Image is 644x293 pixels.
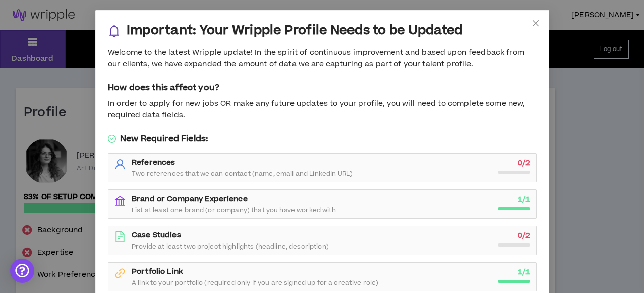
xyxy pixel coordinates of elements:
span: check-circle [108,135,116,143]
h5: New Required Fields: [108,133,537,145]
strong: Case Studies [132,230,181,240]
span: bell [108,25,121,37]
span: List at least one brand (or company) that you have worked with [132,206,336,214]
strong: 0 / 2 [517,230,530,241]
h3: Important: Your Wripple Profile Needs to be Updated [127,23,462,39]
div: Open Intercom Messenger [10,259,34,283]
strong: References [132,157,175,168]
div: In order to apply for new jobs OR make any future updates to your profile, you will need to compl... [108,98,537,121]
h5: How does this affect you? [108,82,537,94]
strong: Portfolio Link [132,266,183,277]
span: user [114,159,126,170]
strong: Brand or Company Experience [132,193,248,204]
strong: 0 / 2 [517,158,530,168]
span: Provide at least two project highlights (headline, description) [132,242,329,251]
button: Close [522,10,549,37]
span: bank [114,195,126,206]
span: file-text [114,231,126,242]
span: A link to your portfolio (required only If you are signed up for a creative role) [132,279,378,287]
strong: 1 / 1 [517,267,530,277]
div: Welcome to the latest Wripple update! In the spirit of continuous improvement and based upon feed... [108,47,537,70]
span: close [532,19,540,27]
span: Two references that we can contact (name, email and LinkedIn URL) [132,170,353,178]
span: link [114,268,126,279]
strong: 1 / 1 [517,194,530,205]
